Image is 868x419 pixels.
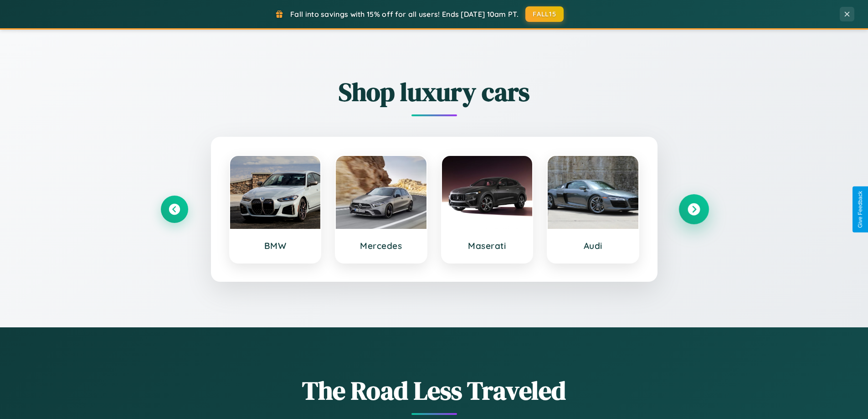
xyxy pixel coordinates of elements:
div: Give Feedback [857,191,863,228]
h3: Maserati [451,240,524,251]
button: FALL15 [525,6,564,22]
h2: Shop luxury cars [161,74,708,109]
span: Fall into savings with 15% off for all users! Ends [DATE] 10am PT. [290,10,519,19]
h3: Audi [557,240,629,251]
h3: BMW [239,240,312,251]
h3: Mercedes [345,240,417,251]
h1: The Road Less Traveled [161,373,708,408]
